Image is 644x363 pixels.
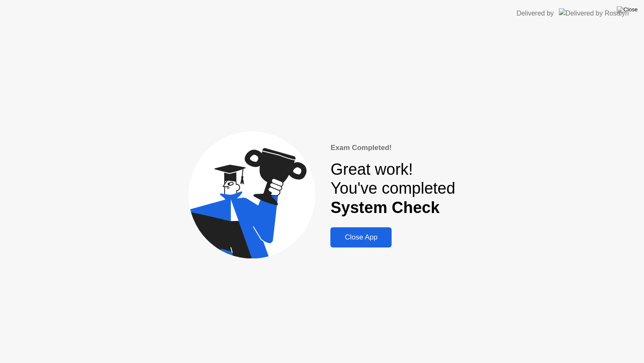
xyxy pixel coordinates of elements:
[333,233,389,242] div: Close App
[617,6,638,13] img: Close
[330,160,455,218] div: Great work! You've completed
[330,199,439,216] b: System Check
[517,8,554,18] div: Delivered by
[330,227,392,247] button: Close App
[559,8,629,18] img: Delivered by Rosalyn
[330,142,455,153] div: Exam Completed!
